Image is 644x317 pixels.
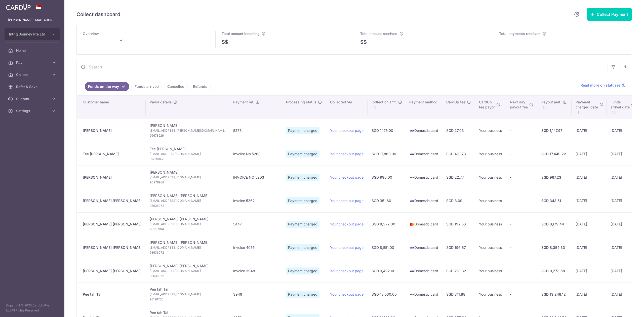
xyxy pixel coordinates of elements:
div: Pee tah Tai [83,292,142,297]
a: Your checkout page [330,175,364,179]
td: Your business [475,236,506,259]
span: [EMAIL_ADDRESS][PERSON_NAME][DOMAIN_NAME] [150,128,225,133]
span: [EMAIL_ADDRESS][DOMAIN_NAME] [150,175,225,180]
td: 5273 [229,119,282,142]
img: visa-sm-192604c4577d2d35970c8ed26b86981c2741ebd56154ab54ad91a526f0f24972.png [409,175,414,180]
a: Read more on statuses [581,83,626,88]
div: SGD 343.51 [541,198,568,203]
a: Cancelled [164,82,188,91]
td: Pee tah Tai [146,283,229,306]
td: INVOICE NO 5203 [229,166,282,189]
div: [PERSON_NAME] [83,128,142,133]
td: SGD 8,551.00 [368,236,405,259]
td: Domestic card [405,119,442,142]
span: Total amount incoming [222,31,260,36]
td: SGD 990.00 [368,166,405,189]
td: Domestic card [405,189,442,212]
td: [DATE] [607,189,638,212]
td: SGD 8.09 [442,189,475,212]
span: [EMAIL_ADDRESS][DOMAIN_NAME] [150,268,225,273]
a: Your checkout page [330,199,364,203]
span: Payout amt. [541,100,561,105]
td: - [506,259,537,283]
td: Invoice 5262 [229,189,282,212]
td: [DATE] [607,166,638,189]
td: [DATE] [572,236,607,259]
td: SGD 17,860.00 [368,142,405,166]
td: SGD 351.60 [368,189,405,212]
span: 98198765 [150,297,225,302]
td: Domestic card [405,142,442,166]
td: [DATE] [607,259,638,283]
span: 98636072 [150,203,225,208]
div: SGD 967.23 [541,175,568,180]
td: - [506,119,537,142]
th: Collected via [326,96,368,119]
td: 5447 [229,212,282,236]
td: [DATE] [572,166,607,189]
span: Settings [16,108,49,113]
td: Your business [475,259,506,283]
span: [EMAIL_ADDRESS][DOMAIN_NAME] [150,222,225,227]
div: [PERSON_NAME] [PERSON_NAME] [83,198,142,203]
td: - [506,212,537,236]
span: Payment charged [286,174,319,181]
span: Funds arrival date [611,100,630,110]
span: Read more on statuses [581,83,621,88]
div: Tee [PERSON_NAME] [83,151,142,156]
td: [DATE] [572,212,607,236]
span: Next day payout fee [510,100,528,110]
td: Your business [475,283,506,306]
td: 3949 [229,283,282,306]
span: Payment charged [286,197,319,204]
td: SGD 410.78 [442,142,475,166]
th: Paymentcharged date : activate to sort column ascending [572,96,607,119]
span: Collect [16,72,49,77]
a: Your checkout page [330,222,364,226]
th: Fundsarrival date : activate to sort column ascending [607,96,638,119]
td: [DATE] [572,142,607,166]
td: SGD 27.03 [442,119,475,142]
span: [EMAIL_ADDRESS][DOMAIN_NAME] [150,151,225,156]
td: [DATE] [572,259,607,283]
th: Collection amt. : activate to sort column ascending [368,96,405,119]
td: Domestic card [405,212,442,236]
span: S$ [222,38,228,46]
td: SGD 218.32 [442,259,475,283]
th: Next daypayout fee [506,96,537,119]
span: Payment charged [286,267,319,274]
th: CardUpfee payor [475,96,506,119]
span: 90916904 [150,227,225,232]
img: visa-sm-192604c4577d2d35970c8ed26b86981c2741ebd56154ab54ad91a526f0f24972.png [409,269,414,274]
span: Payment charged [286,244,319,251]
a: Your checkout page [330,152,364,156]
td: Your business [475,142,506,166]
img: mastercard-sm-87a3fd1e0bddd137fecb07648320f44c262e2538e7db6024463105ddbc961eb2.png [409,222,414,227]
span: Total payments received [499,31,541,36]
div: SGD 17,449.22 [541,151,568,156]
div: SGD 8,354.33 [541,245,568,250]
div: [PERSON_NAME] [PERSON_NAME] [83,222,142,227]
td: [DATE] [607,142,638,166]
span: [EMAIL_ADDRESS][DOMAIN_NAME] [150,245,225,250]
span: Support [16,96,49,101]
span: Pay [16,60,49,65]
a: Refunds [190,82,211,91]
td: SGD 22.77 [442,166,475,189]
span: CardUp fee payor [479,100,495,110]
img: visa-sm-192604c4577d2d35970c8ed26b86981c2741ebd56154ab54ad91a526f0f24972.png [409,292,414,297]
span: Payment charged [286,291,319,298]
td: Invoice 3948 [229,259,282,283]
td: Your business [475,189,506,212]
td: [DATE] [607,283,638,306]
a: Your checkout page [330,269,364,273]
a: Funds arrived [131,82,162,91]
th: Payout amt. : activate to sort column ascending [537,96,572,119]
iframe: Opens a widget where you can find more information [612,302,639,314]
div: [PERSON_NAME] [83,175,142,180]
td: Domestic card [405,166,442,189]
td: SGD 192.56 [442,212,475,236]
td: SGD 196.67 [442,236,475,259]
td: Invoice No 5268 [229,142,282,166]
td: Domestic card [405,236,442,259]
